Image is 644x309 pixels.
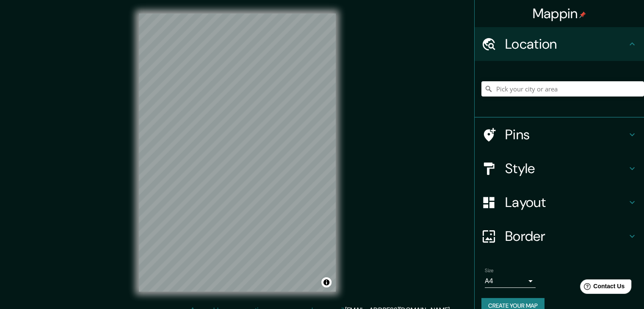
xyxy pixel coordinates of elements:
h4: Location [505,36,627,52]
h4: Pins [505,126,627,143]
h4: Style [505,160,627,177]
div: Border [475,219,644,253]
div: Location [475,27,644,61]
label: Size [485,267,494,274]
input: Pick your city or area [481,81,644,97]
h4: Layout [505,194,627,211]
div: Style [475,152,644,185]
img: pin-icon.png [579,11,586,18]
iframe: Help widget launcher [569,276,635,300]
div: Layout [475,185,644,219]
h4: Mappin [533,5,586,22]
h4: Border [505,228,627,245]
button: Toggle attribution [321,277,332,287]
div: A4 [485,274,536,288]
div: Pins [475,118,644,152]
canvas: Map [139,14,336,292]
